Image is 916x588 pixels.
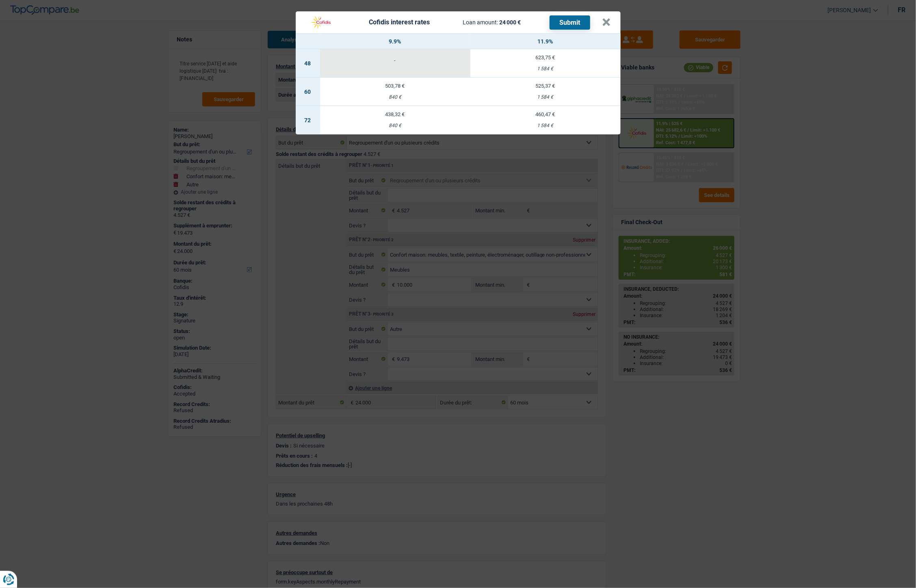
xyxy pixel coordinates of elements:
div: - [320,58,470,63]
th: 11.9% [470,34,621,49]
img: Cofidis [305,15,336,30]
div: 503,78 € [320,83,470,89]
span: Loan amount: [463,19,498,26]
div: 525,37 € [470,83,621,89]
div: 623,75 € [470,55,621,60]
th: 9.9% [320,34,470,49]
div: 1 584 € [470,66,621,71]
div: 1 584 € [470,95,621,100]
button: × [602,18,611,26]
div: 840 € [320,123,470,128]
td: 60 [296,78,320,106]
button: Submit [550,15,590,30]
span: 24 000 € [499,19,521,26]
td: 48 [296,49,320,78]
div: 1 584 € [470,123,621,128]
div: Cofidis interest rates [369,19,430,26]
div: 840 € [320,95,470,100]
td: 72 [296,106,320,134]
div: 438,32 € [320,112,470,117]
div: 460,47 € [470,112,621,117]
